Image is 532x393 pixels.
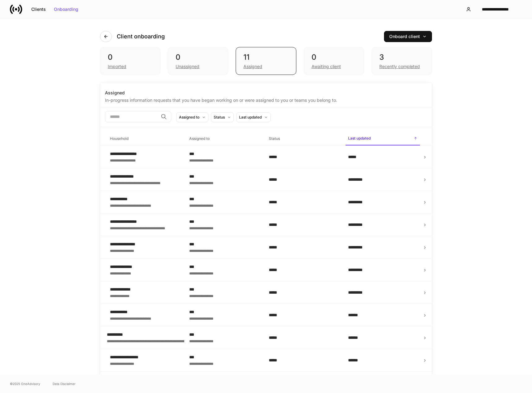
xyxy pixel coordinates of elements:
button: Clients [27,4,50,14]
div: 11Assigned [236,47,296,75]
div: Onboard client [389,34,427,39]
h4: Client onboarding [117,33,165,40]
div: 0Awaiting client [304,47,364,75]
button: Status [211,112,234,122]
div: 0 [176,52,220,62]
button: Onboard client [384,31,432,42]
div: 0 [312,52,356,62]
h6: Assigned to [189,136,210,141]
div: Status [214,114,225,120]
div: Recently completed [379,63,420,70]
div: 0 [108,52,153,62]
h6: Household [110,136,129,141]
span: Last updated [346,132,420,145]
div: 3 [379,52,424,62]
div: Imported [108,63,126,70]
div: Last updated [239,114,262,120]
div: Onboarding [54,7,78,11]
div: Assigned to [179,114,199,120]
h6: Status [269,136,280,141]
div: 0Unassigned [168,47,228,75]
div: Assigned [105,90,427,96]
span: Household [107,132,182,145]
button: Assigned to [176,112,208,122]
div: Assigned [243,63,262,70]
a: Data Disclaimer [53,381,76,386]
div: Awaiting client [312,63,341,70]
div: In-progress information requests that you have began working on or were assigned to you or teams ... [105,96,427,103]
span: © 2025 OneAdvisory [10,381,40,386]
h6: Last updated [348,135,371,141]
div: 11 [243,52,288,62]
div: 3Recently completed [372,47,432,75]
div: 0Imported [100,47,160,75]
button: Last updated [236,112,271,122]
span: Assigned to [187,132,261,145]
div: Unassigned [176,63,199,70]
span: Status [266,132,341,145]
div: Clients [31,7,46,11]
button: Onboarding [50,4,82,14]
